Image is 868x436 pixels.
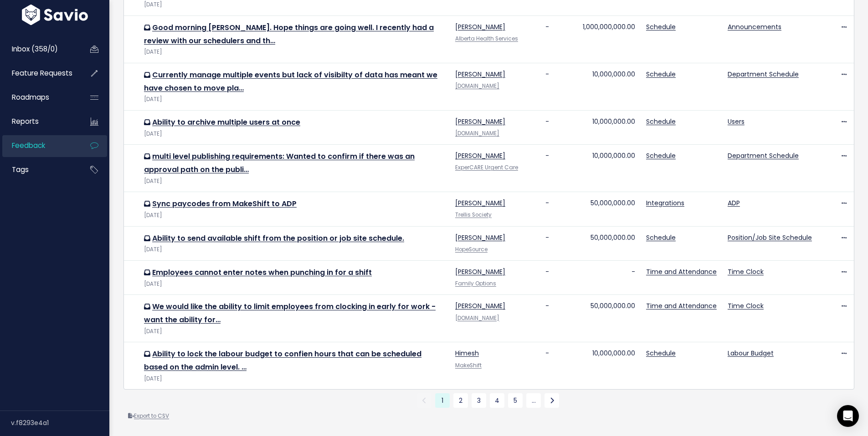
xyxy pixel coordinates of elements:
a: Feedback [2,135,76,156]
a: Schedule [646,233,676,242]
a: Currently manage multiple events but lack of visibilty of data has meant we have chosen to move pla… [144,70,437,93]
a: Schedule [646,151,676,160]
a: Trellis Society [455,211,492,218]
td: - [540,295,577,342]
a: Announcements [728,22,781,31]
a: We would like the ability to limit employees from clocking in early for work - want the ability for… [144,301,436,325]
div: [DATE] [144,279,444,289]
span: Feature Requests [12,68,72,78]
a: Reports [2,111,76,132]
a: Tags [2,159,76,180]
a: Himesh [455,349,479,358]
a: Time Clock [728,267,764,276]
a: Time and Attendance [646,267,717,276]
td: - [540,342,577,390]
td: 10,000,000.00 [577,145,641,192]
a: Schedule [646,117,676,126]
td: - [540,260,577,294]
a: [PERSON_NAME] [455,70,505,79]
td: - [540,226,577,260]
a: HopeSource [455,246,488,253]
a: Family Options [455,280,496,287]
td: 10,000,000.00 [577,63,641,110]
a: Schedule [646,70,676,79]
a: [PERSON_NAME] [455,267,505,276]
a: Alberta Health Services [455,35,518,42]
a: [DOMAIN_NAME] [455,314,499,322]
a: [PERSON_NAME] [455,151,505,160]
div: [DATE] [144,177,444,186]
span: Reports [12,117,39,126]
a: [PERSON_NAME] [455,233,505,242]
div: [DATE] [144,129,444,139]
div: [DATE] [144,95,444,104]
a: … [526,393,541,408]
span: 1 [435,393,450,408]
a: 4 [490,393,504,408]
div: [DATE] [144,374,444,384]
a: multi level publishing requirements: Wanted to confirm if there was an approval path on the publi… [144,151,415,175]
a: ADP [728,198,740,208]
a: [DOMAIN_NAME] [455,130,499,137]
td: - [577,260,641,294]
td: - [540,63,577,110]
a: Export to CSV [128,412,169,420]
a: Department Schedule [728,70,799,79]
a: Schedule [646,349,676,358]
a: [DOMAIN_NAME] [455,82,499,90]
td: 1,000,000,000.00 [577,15,641,63]
td: 50,000,000.00 [577,192,641,226]
td: - [540,15,577,63]
td: 10,000,000.00 [577,342,641,390]
a: Schedule [646,22,676,31]
a: [PERSON_NAME] [455,301,505,310]
a: Department Schedule [728,151,799,160]
img: logo-white.9d6f32f41409.svg [20,4,90,25]
td: - [540,192,577,226]
a: Good morning [PERSON_NAME]. Hope things are going well. I recently had a review with our schedule... [144,22,434,46]
a: Employees cannot enter notes when punching in for a shift [152,267,372,278]
a: Time and Attendance [646,301,717,310]
a: 5 [508,393,523,408]
td: 10,000,000.00 [577,110,641,144]
a: Integrations [646,198,684,208]
td: - [540,145,577,192]
a: MakeShift [455,362,482,369]
a: Time Clock [728,301,764,310]
a: Ability to archive multiple users at once [152,117,300,127]
a: Inbox (358/0) [2,39,76,60]
span: Inbox (358/0) [12,44,58,54]
div: v.f8293e4a1 [11,411,109,435]
a: Feature Requests [2,63,76,84]
span: Roadmaps [12,92,49,102]
a: [PERSON_NAME] [455,198,505,208]
div: [DATE] [144,47,444,57]
a: [PERSON_NAME] [455,117,505,126]
a: Sync paycodes from MakeShift to ADP [152,198,297,209]
a: ExperCARE Urgent Care [455,164,518,171]
span: Tags [12,165,29,174]
a: Labour Budget [728,349,774,358]
span: Feedback [12,141,45,150]
a: Ability to lock the labour budget to confien hours that can be scheduled based on the admin level. … [144,349,421,372]
td: 50,000,000.00 [577,226,641,260]
div: Open Intercom Messenger [837,405,859,427]
div: [DATE] [144,327,444,336]
div: [DATE] [144,245,444,254]
div: [DATE] [144,211,444,220]
td: - [540,110,577,144]
a: Roadmaps [2,87,76,108]
a: 2 [453,393,468,408]
a: Users [728,117,745,126]
a: 3 [472,393,486,408]
a: Position/Job Site Schedule [728,233,812,242]
td: 50,000,000.00 [577,295,641,342]
a: [PERSON_NAME] [455,22,505,31]
a: Ability to send available shift from the position or job site schedule. [152,233,404,243]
